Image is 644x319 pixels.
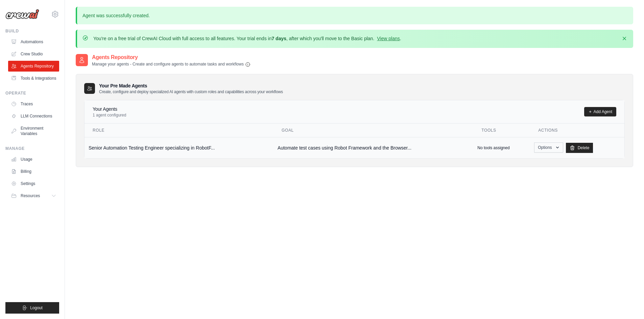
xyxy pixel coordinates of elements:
[8,73,59,84] a: Tools & Integrations
[477,145,509,151] p: No tools assigned
[8,154,59,165] a: Usage
[76,7,633,24] p: Agent was successfully created.
[85,137,273,158] td: Senior Automation Testing Engineer specializing in RobotF...
[534,142,563,153] button: Options
[5,302,59,314] button: Logout
[8,111,59,122] a: LLM Connections
[85,124,273,137] th: Role
[271,36,286,41] strong: 7 days
[8,123,59,139] a: Environment Variables
[584,107,616,116] a: Add Agent
[8,178,59,189] a: Settings
[99,82,283,95] h3: Your Pre Made Agents
[92,53,251,61] h2: Agents Repository
[5,146,59,151] div: Manage
[8,166,59,177] a: Billing
[93,106,126,112] h4: Your Agents
[8,49,59,59] a: Crew Studio
[92,61,251,67] p: Manage your agents - Create and configure agents to automate tasks and workflows
[5,9,39,19] img: Logo
[21,193,40,198] span: Resources
[93,35,401,42] p: You're on a free trial of CrewAI Cloud with full access to all features. Your trial ends in , aft...
[473,124,530,137] th: Tools
[273,124,473,137] th: Goal
[377,36,400,41] a: View plans
[8,190,59,201] button: Resources
[8,36,59,47] a: Automations
[99,89,283,95] p: Create, configure and deploy specialized AI agents with custom roles and capabilities across your...
[5,28,59,34] div: Build
[566,143,593,153] a: Delete
[8,99,59,109] a: Traces
[8,61,59,72] a: Agents Repository
[5,90,59,96] div: Operate
[273,137,473,158] td: Automate test cases using Robot Framework and the Browser...
[530,124,624,137] th: Actions
[30,305,43,311] span: Logout
[93,112,126,118] p: 1 agent configured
